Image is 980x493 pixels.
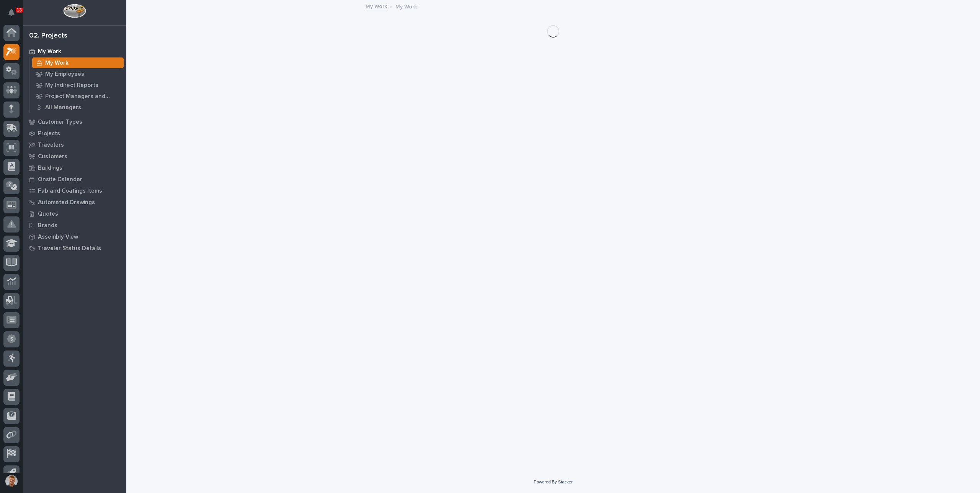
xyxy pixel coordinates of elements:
[23,208,126,219] a: Quotes
[38,142,64,149] p: Travelers
[38,153,67,160] p: Customers
[23,116,126,128] a: Customer Types
[38,165,62,172] p: Buildings
[534,480,572,484] a: Powered By Stacker
[45,82,98,89] p: My Indirect Reports
[45,71,84,78] p: My Employees
[3,5,20,21] button: Notifications
[23,151,126,162] a: Customers
[23,174,126,185] a: Onsite Calendar
[17,7,22,13] p: 13
[23,231,126,242] a: Assembly View
[38,48,61,55] p: My Work
[23,197,126,208] a: Automated Drawings
[29,32,67,40] div: 02. Projects
[45,60,69,67] p: My Work
[23,185,126,197] a: Fab and Coatings Items
[23,139,126,151] a: Travelers
[29,102,126,113] a: All Managers
[63,4,86,18] img: Workspace Logo
[395,2,417,10] p: My Work
[38,234,78,241] p: Assembly View
[45,93,121,100] p: Project Managers and Engineers
[10,9,20,21] div: Notifications13
[45,104,81,111] p: All Managers
[38,211,58,218] p: Quotes
[38,245,101,252] p: Traveler Status Details
[38,119,82,126] p: Customer Types
[23,219,126,231] a: Brands
[38,130,60,137] p: Projects
[29,80,126,90] a: My Indirect Reports
[23,46,126,57] a: My Work
[23,162,126,174] a: Buildings
[29,69,126,79] a: My Employees
[23,242,126,254] a: Traveler Status Details
[29,91,126,102] a: Project Managers and Engineers
[38,222,57,229] p: Brands
[38,199,95,206] p: Automated Drawings
[3,473,20,489] button: users-avatar
[366,2,387,10] a: My Work
[38,188,102,195] p: Fab and Coatings Items
[38,176,82,183] p: Onsite Calendar
[23,128,126,139] a: Projects
[29,57,126,68] a: My Work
